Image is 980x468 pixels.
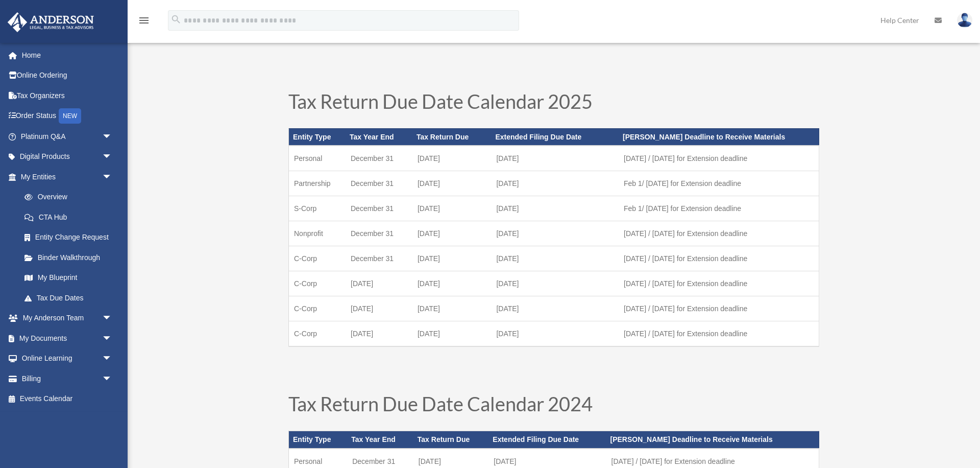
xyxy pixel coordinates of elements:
i: menu [138,14,150,27]
td: [DATE] / [DATE] for Extension deadline [619,321,819,347]
a: Platinum Q&Aarrow_drop_down [7,126,128,147]
td: [DATE] [491,271,619,296]
td: [DATE] [491,246,619,271]
td: C-Corp [289,321,346,347]
td: [DATE] [412,146,492,171]
a: My Blueprint [14,268,128,288]
a: Online Learningarrow_drop_down [7,348,128,369]
td: Nonprofit [289,221,346,246]
i: search [170,14,182,25]
a: Entity Change Request [14,227,128,248]
a: CTA Hub [14,207,128,227]
td: [DATE] [491,221,619,246]
td: [DATE] [412,246,492,271]
td: [DATE] [412,296,492,321]
div: NEW [59,108,81,124]
a: Home [7,45,128,65]
span: arrow_drop_down [102,368,122,389]
a: Digital Productsarrow_drop_down [7,147,128,167]
th: [PERSON_NAME] Deadline to Receive Materials [606,431,819,449]
td: Personal [289,146,346,171]
a: Billingarrow_drop_down [7,368,128,389]
a: My Documentsarrow_drop_down [7,328,128,348]
a: My Entitiesarrow_drop_down [7,167,128,187]
td: [DATE] [491,171,619,196]
h1: Tax Return Due Date Calendar 2024 [288,394,819,418]
td: Feb 1/ [DATE] for Extension deadline [619,196,819,221]
td: December 31 [346,146,412,171]
td: [DATE] [346,296,412,321]
th: Tax Return Due [413,431,489,449]
td: [DATE] / [DATE] for Extension deadline [619,296,819,321]
td: S-Corp [289,196,346,221]
td: [DATE] / [DATE] for Extension deadline [619,221,819,246]
td: C-Corp [289,296,346,321]
span: arrow_drop_down [102,126,122,147]
td: [DATE] / [DATE] for Extension deadline [619,271,819,296]
td: December 31 [346,196,412,221]
a: My Anderson Teamarrow_drop_down [7,308,128,329]
td: Partnership [289,171,346,196]
th: Entity Type [289,128,346,146]
td: Feb 1/ [DATE] for Extension deadline [619,171,819,196]
span: arrow_drop_down [102,308,122,329]
span: arrow_drop_down [102,328,122,349]
td: December 31 [346,221,412,246]
td: [DATE] [491,196,619,221]
img: Anderson Advisors Platinum Portal [5,12,97,32]
th: Tax Return Due [412,128,492,146]
th: Extended Filing Due Date [488,431,606,449]
td: [DATE] [412,271,492,296]
th: Tax Year End [347,431,413,449]
a: Tax Due Dates [14,288,122,308]
td: [DATE] / [DATE] for Extension deadline [619,246,819,271]
td: [DATE] / [DATE] for Extension deadline [619,146,819,171]
td: [DATE] [346,321,412,347]
a: Online Ordering [7,65,128,86]
a: Order StatusNEW [7,106,128,127]
a: menu [138,18,150,27]
a: Overview [14,187,128,207]
a: Events Calendar [7,389,128,409]
th: [PERSON_NAME] Deadline to Receive Materials [619,128,819,146]
img: User Pic [957,13,972,28]
h1: Tax Return Due Date Calendar 2025 [288,91,819,116]
td: [DATE] [491,146,619,171]
span: arrow_drop_down [102,167,122,188]
td: C-Corp [289,271,346,296]
td: [DATE] [491,321,619,347]
span: arrow_drop_down [102,348,122,369]
td: C-Corp [289,246,346,271]
th: Extended Filing Due Date [491,128,619,146]
td: December 31 [346,171,412,196]
td: [DATE] [412,221,492,246]
a: Binder Walkthrough [14,247,128,268]
td: December 31 [346,246,412,271]
span: arrow_drop_down [102,147,122,168]
th: Entity Type [289,431,348,449]
td: [DATE] [491,296,619,321]
th: Tax Year End [346,128,412,146]
a: Tax Organizers [7,85,128,106]
td: [DATE] [412,321,492,347]
td: [DATE] [346,271,412,296]
td: [DATE] [412,171,492,196]
td: [DATE] [412,196,492,221]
